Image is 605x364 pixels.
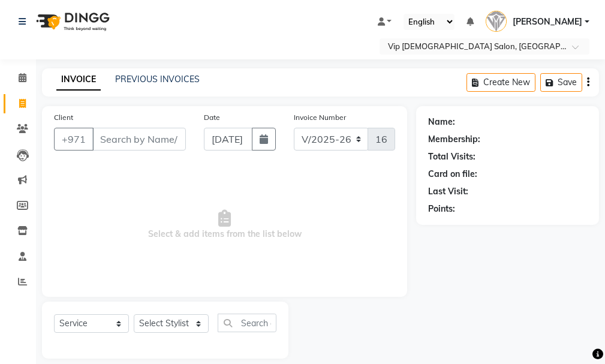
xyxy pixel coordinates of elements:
[428,168,477,181] div: Card on file:
[294,112,346,123] label: Invoice Number
[428,151,475,163] div: Total Visits:
[54,165,395,285] span: Select & add items from the list below
[513,16,582,28] span: [PERSON_NAME]
[486,11,507,32] img: Ricalyn Colcol
[31,5,113,38] img: logo
[466,73,535,92] button: Create New
[218,314,276,332] input: Search or Scan
[56,69,101,91] a: INVOICE
[115,74,200,85] a: PREVIOUS INVOICES
[428,203,455,215] div: Points:
[428,133,480,146] div: Membership:
[428,116,455,128] div: Name:
[54,128,94,151] button: +971
[92,128,186,151] input: Search by Name/Mobile/Email/Code
[204,112,220,123] label: Date
[540,73,582,92] button: Save
[428,185,468,198] div: Last Visit:
[54,112,73,123] label: Client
